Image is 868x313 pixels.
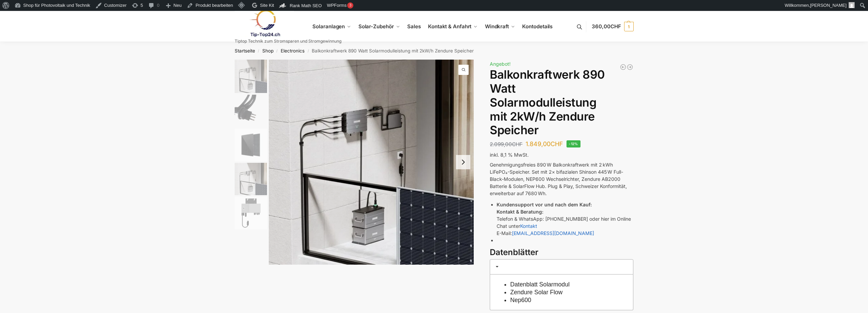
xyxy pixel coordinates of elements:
a: Nep600 [510,297,531,303]
img: Zendure-solar-flow-Batteriespeicher für Balkonkraftwerke [269,60,474,265]
span: / [255,48,262,54]
h1: Balkonkraftwerk 890 Watt Solarmodulleistung mit 2kW/h Zendure Speicher [490,68,633,137]
a: 360,00CHF 1 [592,16,633,37]
span: Site Kit [260,3,274,8]
span: Angebot! [490,61,511,67]
div: 3 [347,2,353,9]
bdi: 1.849,00 [526,140,563,147]
span: / [305,48,312,54]
li: Telefon & WhatsApp: [PHONE_NUMBER] oder hier im Online Chat unter E-Mail: [497,201,633,237]
span: Kontodetails [522,23,553,30]
span: CHF [610,23,621,30]
a: Shop [262,48,274,53]
nav: Breadcrumb [222,42,646,60]
button: Next slide [456,155,470,169]
span: / [274,48,281,54]
a: [EMAIL_ADDRESS][DOMAIN_NAME] [512,230,594,236]
span: 1 [624,22,634,31]
a: Startseite [235,48,255,53]
span: Windkraft [485,23,509,30]
img: Solaranlagen, Speicheranlagen und Energiesparprodukte [235,10,294,37]
span: Kontakt & Anfahrt [428,23,471,30]
strong: Kontakt & Beratung: [497,209,543,215]
a: Sales [404,11,424,42]
a: Kontakt [520,223,537,229]
span: inkl. 8,1 % MwSt. [490,152,529,158]
span: CHF [512,141,523,147]
img: Maysun [235,129,267,161]
a: Znedure solar flow Batteriespeicher fuer BalkonkraftwerkeZnedure solar flow Batteriespeicher fuer... [269,60,474,265]
p: Genehmigungsfreies 890 W Balkonkraftwerk mit 2 kWh LiFePO₄-Speicher. Set mit 2× bifazialen Shinso... [490,161,633,197]
img: Anschlusskabel-3meter_schweizer-stecker [235,95,267,127]
a: Solar-Zubehör [356,11,403,42]
span: 360,00 [592,23,621,30]
strong: Kundensupport vor und nach dem Kauf: [497,202,592,207]
a: 890/600 Watt Solarkraftwerk + 2,7 KW Batteriespeicher Genehmigungsfrei [620,64,627,71]
a: Windkraft [482,11,518,42]
a: Zendure Solar Flow [510,289,563,296]
a: Balkonkraftwerk 890 Watt Solarmodulleistung mit 1kW/h Zendure Speicher [627,64,633,71]
span: [PERSON_NAME] [810,3,847,8]
img: nep-microwechselrichter-600w [235,197,267,229]
h3: Datenblätter [490,247,633,259]
p: Tiptop Technik zum Stromsparen und Stromgewinnung [235,39,341,43]
a: Kontakt & Anfahrt [425,11,481,42]
span: Sales [407,23,421,30]
span: -12% [567,140,580,147]
span: Rank Math SEO [290,3,322,8]
a: Datenblatt Solarmodul [510,281,570,288]
span: CHF [550,140,563,147]
a: Electronics [281,48,305,53]
img: Zendure-solar-flow-Batteriespeicher für Balkonkraftwerke [235,163,267,195]
span: Solar-Zubehör [358,23,394,30]
nav: Cart contents [592,11,633,43]
img: Zendure-solar-flow-Batteriespeicher für Balkonkraftwerke [235,60,267,93]
a: Kontodetails [519,11,555,42]
bdi: 2.099,00 [490,141,523,147]
img: Benutzerbild von Rupert Spoddig [849,2,855,8]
